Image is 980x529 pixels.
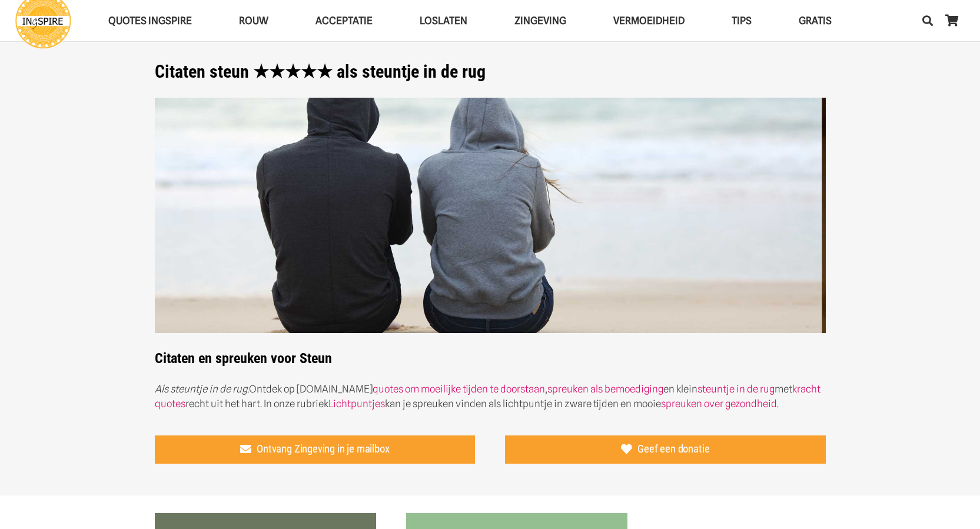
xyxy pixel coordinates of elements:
a: TIPSTIPS Menu [708,6,775,36]
span: TIPS [732,15,752,26]
span: ROUW [239,15,268,26]
a: spreuken als bemoediging [547,383,663,395]
span: Loslaten [420,15,467,26]
a: Lichtpuntjes [328,398,385,410]
h1: Citaten steun ★★★★★ als steuntje in de rug [155,61,826,82]
a: Zoeken [916,6,939,35]
a: VERMOEIDHEIDVERMOEIDHEID Menu [590,6,708,36]
a: GRATISGRATIS Menu [775,6,855,36]
a: steuntje in de rug [697,383,775,395]
img: Spreuken steuntje in de rug - quotes over steun van ingspire [155,98,826,334]
a: LoslatenLoslaten Menu [396,6,491,36]
a: Geef een donatie [505,435,826,464]
span: VERMOEIDHEID [613,15,685,26]
a: Ontvang Zingeving in je mailbox [155,435,476,464]
a: QUOTES INGSPIREQUOTES INGSPIRE Menu [85,6,215,36]
p: Ontdek op [DOMAIN_NAME] , en klein met recht uit het hart. In onze rubriek kan je spreuken vinden... [155,382,826,411]
a: quotes om moeilijke tijden te doorstaan [373,383,545,395]
span: QUOTES INGSPIRE [108,15,192,26]
span: Acceptatie [315,15,373,26]
a: Als je valt en je kan niet meer opstaan, maak dan van iedere seconde… [155,514,376,526]
span: Zingeving [514,15,566,26]
span: Ontvang Zingeving in je mailbox [257,443,389,455]
a: Spreuk vriendschap: Een echte vriend loopt je nooit voor de voeten.. [406,514,627,526]
a: ROUWROUW Menu [215,6,292,36]
a: ZingevingZingeving Menu [491,6,590,36]
span: GRATIS [799,15,832,26]
a: spreuken over gezondheid [661,398,777,410]
i: Als steuntje in de rug. [155,383,249,395]
a: AcceptatieAcceptatie Menu [292,6,396,36]
strong: Citaten en spreuken voor Steun [155,98,826,367]
span: Geef een donatie [637,443,709,455]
